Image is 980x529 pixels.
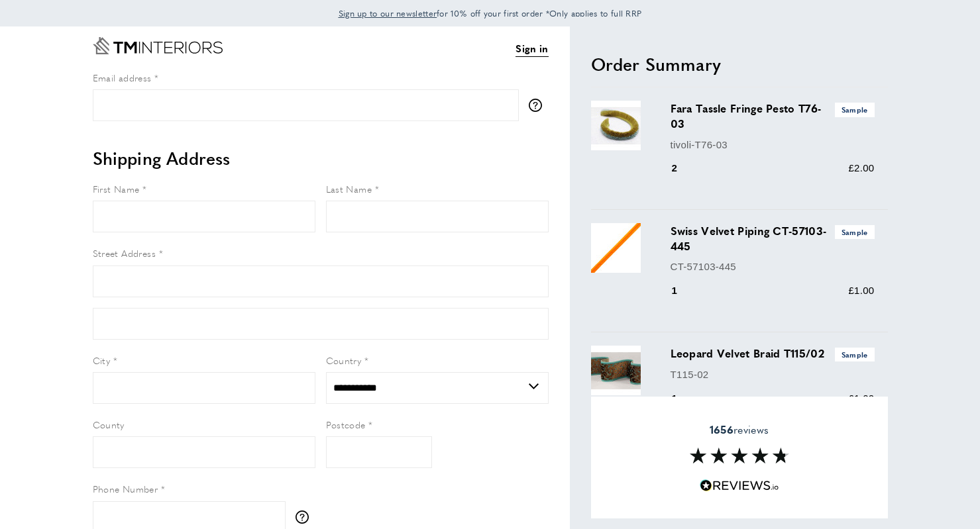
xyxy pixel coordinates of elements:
p: tivoli-T76-03 [671,137,875,153]
button: More information [296,510,315,524]
h2: Shipping Address [93,146,549,170]
span: City [93,354,111,367]
h3: Leopard Velvet Braid T115/02 [671,346,875,361]
span: Sample [835,103,875,117]
span: £2.00 [848,162,874,173]
span: Sample [835,348,875,361]
p: CT-57103-445 [671,259,875,275]
span: £1.00 [848,285,874,296]
span: Country [326,354,362,367]
span: Sign up to our newsletter [339,7,437,19]
span: reviews [710,423,769,436]
img: Fara Tassle Fringe Pesto T76-03 [591,101,641,150]
img: Leopard Velvet Braid T115/02 [591,346,641,395]
a: Go to Home page [93,37,223,54]
span: Phone Number [93,482,158,495]
img: Reviews section [690,448,789,463]
span: £1.00 [848,393,874,404]
span: First Name [93,182,140,195]
span: Last Name [326,182,372,195]
a: Sign in [516,40,548,57]
p: T115-02 [671,367,875,383]
h3: Fara Tassle Fringe Pesto T76-03 [671,101,875,131]
h2: Order Summary [591,52,888,76]
div: 1 [671,283,696,299]
h3: Swiss Velvet Piping CT-57103-445 [671,223,875,254]
span: for 10% off your first order *Only applies to full RRP [339,7,642,19]
span: Sample [835,225,875,239]
div: 1 [671,391,696,407]
span: Email address [93,71,152,84]
span: Postcode [326,418,366,431]
button: More information [529,99,549,112]
strong: 1656 [710,422,734,437]
span: County [93,418,125,431]
a: Sign up to our newsletter [339,7,437,20]
img: Swiss Velvet Piping CT-57103-445 [591,223,641,273]
img: Reviews.io 5 stars [700,479,779,492]
div: 2 [671,160,696,176]
span: Street Address [93,246,156,260]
